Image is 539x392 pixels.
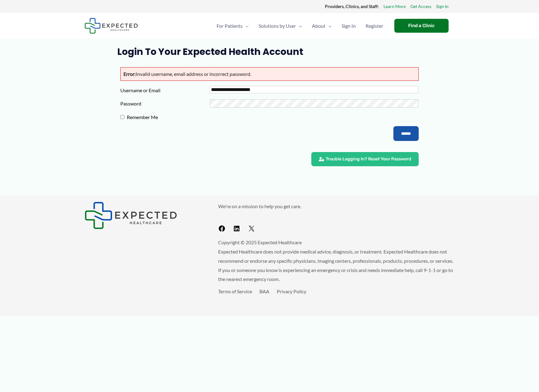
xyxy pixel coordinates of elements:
[337,15,361,37] a: Sign In
[259,288,269,294] a: BAA
[243,15,249,37] span: Menu Toggle
[407,101,412,106] img: npw-badge-icon-locked.svg
[326,157,411,161] span: Trouble Logging In? Reset Your Password
[85,18,138,34] img: Expected Healthcare Logo - side, dark font, small
[407,87,412,92] img: npw-badge-icon-locked.svg
[342,15,356,37] span: Sign In
[254,15,307,37] a: Solutions by UserMenu Toggle
[218,202,455,211] p: We're on a mission to help you get care.
[218,249,453,282] span: Expected Healthcare does not provide medical advice, diagnosis, or treatment. Expected Healthcare...
[312,15,325,37] span: About
[436,2,449,10] a: Sign In
[212,15,388,37] nav: Primary Site Navigation
[394,19,449,33] a: Find a Clinic
[277,288,306,294] a: Privacy Policy
[218,287,455,310] aside: Footer Widget 3
[218,202,455,235] aside: Footer Widget 2
[85,202,177,229] img: Expected Healthcare Logo - side, dark font, small
[311,152,419,166] a: Trouble Logging In? Reset Your Password
[325,4,379,9] strong: Providers, Clinics, and Staff:
[120,86,210,95] label: Username or Email
[124,113,214,122] label: Remember Me
[307,15,337,37] a: AboutMenu Toggle
[366,15,383,37] span: Register
[218,288,252,294] a: Terms of Service
[120,99,210,108] label: Password
[217,15,243,37] span: For Patients
[296,15,302,37] span: Menu Toggle
[218,239,302,245] span: Copyright © 2025 Expected Healthcare
[85,202,203,229] aside: Footer Widget 1
[120,67,419,81] p: Invalid username, email address or incorrect password.
[325,15,332,37] span: Menu Toggle
[361,15,388,37] a: Register
[410,2,431,10] a: Get Access
[212,15,254,37] a: For PatientsMenu Toggle
[123,71,136,77] strong: Error:
[117,46,422,57] h1: Login to Your Expected Health Account
[259,15,296,37] span: Solutions by User
[384,2,406,10] a: Learn More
